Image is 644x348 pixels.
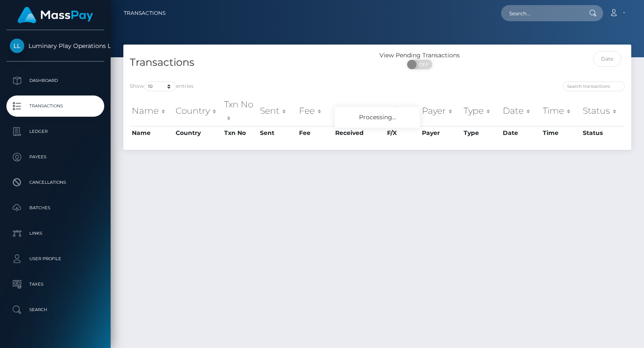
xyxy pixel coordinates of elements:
img: MassPay Logo [17,7,93,23]
p: Batches [10,202,101,214]
input: Date filter [593,51,621,67]
img: Luminary Play Operations Limited [10,39,24,53]
span: Luminary Play Operations Limited [6,42,104,50]
p: Payees [10,151,101,163]
th: Date [501,126,541,140]
th: Time [541,126,581,140]
th: Received [333,126,385,140]
th: Name [130,126,174,140]
th: Txn No [222,126,258,140]
th: Date [501,96,541,126]
div: Processing... [335,107,420,128]
a: Links [6,223,104,244]
p: Cancellations [10,176,101,189]
a: Batches [6,197,104,219]
th: Name [130,96,174,126]
select: Showentries [144,81,176,91]
a: Payees [6,146,104,168]
th: Time [541,96,581,126]
p: Dashboard [10,74,101,87]
a: Taxes [6,274,104,295]
th: F/X [385,126,420,140]
h4: Transactions [130,55,371,70]
th: Payer [420,96,462,126]
th: Payer [420,126,462,140]
a: Search [6,299,104,320]
th: Country [174,126,222,140]
th: Sent [258,96,297,126]
span: OFF [412,60,433,69]
label: Show entries [130,81,194,91]
a: Transactions [124,4,165,22]
th: Status [581,126,625,140]
th: Status [581,96,625,126]
a: Cancellations [6,172,104,193]
input: Search transactions [563,81,625,91]
p: Search [10,303,101,316]
a: Transactions [6,95,104,117]
input: Search... [501,5,581,21]
th: Fee [297,126,333,140]
a: User Profile [6,248,104,269]
p: Links [10,227,101,240]
p: Taxes [10,278,101,291]
a: Dashboard [6,70,104,91]
p: Transactions [10,100,101,112]
a: Ledger [6,121,104,142]
th: F/X [385,96,420,126]
th: Fee [297,96,333,126]
p: Ledger [10,125,101,138]
th: Country [174,96,222,126]
th: Txn No [222,96,258,126]
p: User Profile [10,253,101,265]
th: Received [333,96,385,126]
th: Sent [258,126,297,140]
th: Type [462,126,501,140]
div: View Pending Transactions [377,51,462,60]
th: Type [462,96,501,126]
